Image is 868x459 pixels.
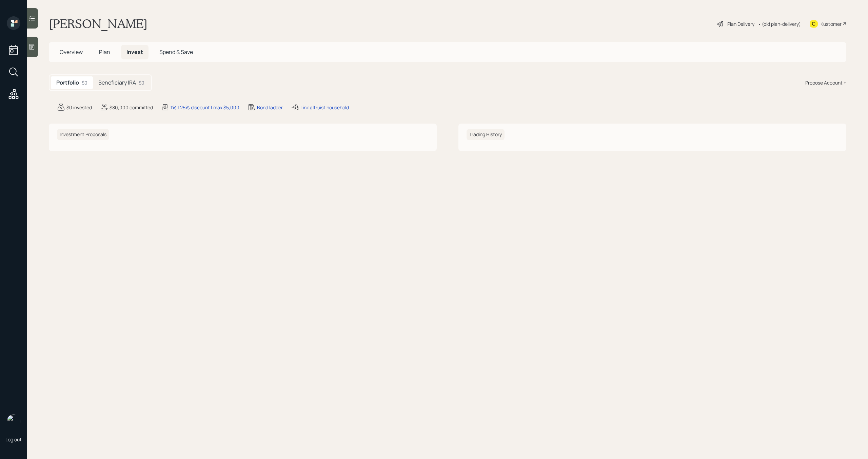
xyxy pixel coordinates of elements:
[57,129,109,140] h6: Investment Proposals
[126,48,143,56] span: Invest
[139,79,144,86] div: $0
[257,104,283,111] div: Bond ladder
[66,104,92,111] div: $0 invested
[159,48,193,56] span: Spend & Save
[99,48,110,56] span: Plan
[727,20,754,27] div: Plan Delivery
[98,79,136,86] h5: Beneficiary IRA
[467,129,505,140] h6: Trading History
[758,20,801,27] div: • (old plan-delivery)
[60,48,83,56] span: Overview
[171,104,239,111] div: 1% | 25% discount | max $5,000
[82,79,87,86] div: $0
[49,16,147,31] h1: [PERSON_NAME]
[5,436,22,443] div: Log out
[821,20,842,27] div: Kustomer
[56,79,79,86] h5: Portfolio
[7,415,20,428] img: michael-russo-headshot.png
[300,104,349,111] div: Link altruist household
[110,104,153,111] div: $80,000 committed
[805,79,846,86] div: Propose Account +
